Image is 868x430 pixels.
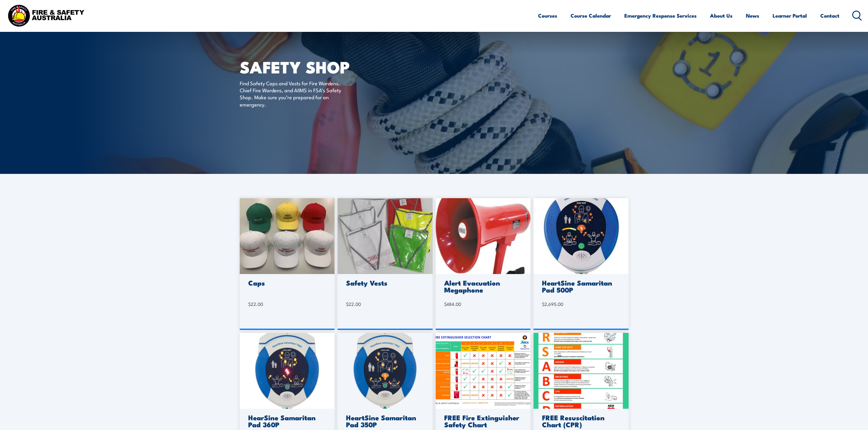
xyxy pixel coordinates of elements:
h1: SAFETY SHOP [240,59,390,74]
h3: FREE Fire Extinguisher Safety Chart [444,414,520,428]
span: $ [346,301,348,307]
img: 360.jpg [240,333,335,409]
a: About Us [710,8,732,24]
img: Fire-Extinguisher-Chart.png [436,333,531,409]
h3: HeartSine Samaritan Pad 500P [542,279,618,293]
span: $ [248,301,251,307]
a: Emergency Response Services [624,8,697,24]
h3: Safety Vests [346,279,422,286]
bdi: 2,695.00 [542,301,563,307]
a: Course Calendar [571,8,611,24]
a: News [746,8,759,24]
h3: HeartSine Samaritan Pad 350P [346,414,422,428]
span: $ [444,301,447,307]
h3: HearSine Samaritan Pad 360P [248,414,324,428]
h3: Caps [248,279,324,286]
h3: Alert Evacuation Megaphone [444,279,520,293]
img: 500.jpg [533,198,629,274]
h3: FREE Resuscitation Chart (CPR) [542,414,618,428]
img: 350.png [338,333,433,409]
a: Courses [538,8,557,24]
span: $ [542,301,544,307]
img: 20230220_093531-scaled-1.jpg [338,198,433,274]
a: Contact [820,8,839,24]
bdi: 484.00 [444,301,461,307]
bdi: 22.00 [248,301,263,307]
img: caps-scaled-1.jpg [240,198,335,274]
img: FREE Resuscitation Chart – What are the 7 steps to CPR Chart / Sign / Poster [533,333,629,409]
p: Find Safety Caps and Vests for Fire Wardens, Chief Fire Wardens, and AIIMS in FSA’s Safety Shop. ... [240,80,351,108]
bdi: 22.00 [346,301,361,307]
img: megaphone-1.jpg [436,198,531,274]
a: Learner Portal [773,8,807,24]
